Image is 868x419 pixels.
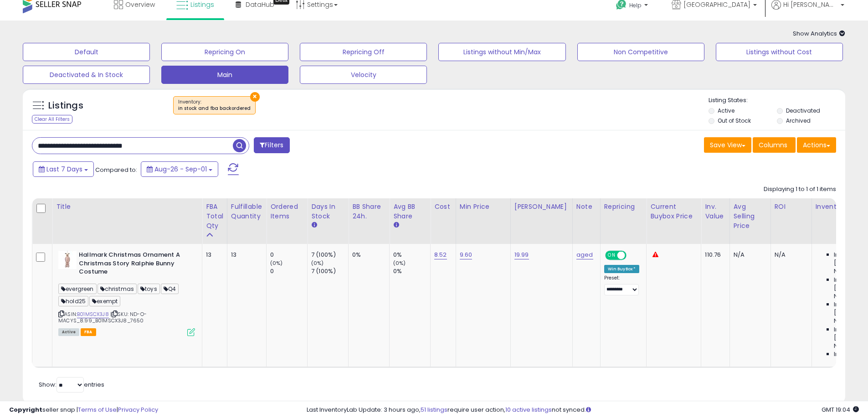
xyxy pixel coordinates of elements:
button: Non Competitive [577,43,704,61]
div: Inv. value [705,202,725,221]
div: Avg BB Share [393,202,426,221]
button: Default [23,43,150,61]
button: Filters [254,137,289,153]
small: (0%) [311,259,324,267]
span: Help [629,1,642,9]
div: 0% [393,251,430,259]
span: ON [606,252,617,259]
div: 7 (100%) [311,251,348,259]
span: N/A [834,342,845,350]
div: Win BuyBox * [604,265,640,273]
div: Displaying 1 to 1 of 1 items [764,185,836,194]
span: Last 7 Days [46,165,82,174]
div: ASIN: [58,251,195,335]
div: Avg Selling Price [734,202,767,231]
span: christmas [98,284,137,294]
span: Compared to: [95,166,137,174]
div: 13 [231,251,259,259]
button: Deactivated & In Stock [23,66,150,84]
div: FBA Total Qty [206,202,223,231]
div: [PERSON_NAME] [514,202,569,212]
div: ROI [775,202,808,212]
div: Ordered Items [270,202,303,221]
a: Privacy Policy [118,405,158,414]
div: BB Share 24h. [352,202,385,221]
div: Note [576,202,596,212]
div: Cost [434,202,452,212]
span: 2025-09-9 19:04 GMT [822,405,859,414]
i: Click to copy [112,311,118,316]
div: 13 [206,251,220,259]
a: 8.52 [434,250,447,259]
div: Clear All Filters [32,115,72,124]
button: Actions [797,137,836,153]
div: Min Price [460,202,507,212]
span: All listings currently available for purchase on Amazon [58,328,79,336]
a: 9.60 [460,250,473,259]
div: 0% [393,267,430,275]
div: Current Buybox Price [650,202,697,221]
button: × [250,92,260,102]
i: Click to copy [58,311,64,316]
span: Show Analytics [793,29,845,38]
b: Hallmark Christmas Ornament A Christmas Story Ralphie Bunny Costume [79,251,190,279]
label: Archived [786,117,811,124]
div: Repricing [604,202,643,212]
div: seller snap | | [9,406,158,414]
label: Active [718,107,734,114]
span: Columns [759,140,787,150]
span: Q4 [161,284,179,294]
button: Listings without Min/Max [438,43,565,61]
a: B01MSCX3J8 [77,310,109,318]
div: Last InventoryLab Update: 3 hours ago, require user action, not synced. [307,406,859,414]
div: 0 [270,251,307,259]
label: Out of Stock [718,117,751,124]
small: (0%) [270,259,283,267]
img: 31cDuG5zsOL._SL40_.jpg [58,251,77,269]
a: Terms of Use [78,405,117,414]
div: 7 (100%) [311,267,348,275]
h5: Listings [48,99,83,112]
label: Deactivated [786,107,820,114]
div: Days In Stock [311,202,344,221]
span: toys [138,284,160,294]
button: Repricing Off [300,43,427,61]
a: aged [576,250,593,259]
div: Fulfillable Quantity [231,202,262,221]
button: Listings without Cost [716,43,843,61]
small: (0%) [393,259,406,267]
div: 0 [270,267,307,275]
div: 110.76 [705,251,722,259]
a: 19.99 [514,250,529,259]
button: Aug-26 - Sep-01 [141,161,218,177]
div: N/A [734,251,764,259]
div: 0% [352,251,382,259]
span: evergreen [58,284,97,294]
button: Columns [753,137,796,153]
div: N/A [775,251,805,259]
span: FBA [81,328,96,336]
strong: Copyright [9,405,42,414]
button: Repricing On [161,43,288,61]
small: Days In Stock. [311,221,317,229]
span: Show: entries [39,380,104,389]
span: N/A [834,292,845,300]
div: Preset: [604,275,640,295]
a: 51 listings [421,405,447,414]
span: OFF [625,252,639,259]
div: in stock and fba backordered [178,105,251,112]
button: Main [161,66,288,84]
p: Listing States: [709,96,845,105]
button: Last 7 Days [33,161,94,177]
button: Save View [704,137,751,153]
div: Title [56,202,198,212]
small: Avg BB Share. [393,221,399,229]
span: Aug-26 - Sep-01 [154,165,207,174]
span: N/A [834,267,845,275]
a: 10 active listings [505,405,552,414]
button: Velocity [300,66,427,84]
span: exempt [89,296,120,306]
span: hold25 [58,296,88,306]
span: N/A [834,317,845,325]
span: Inventory : [178,98,251,112]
